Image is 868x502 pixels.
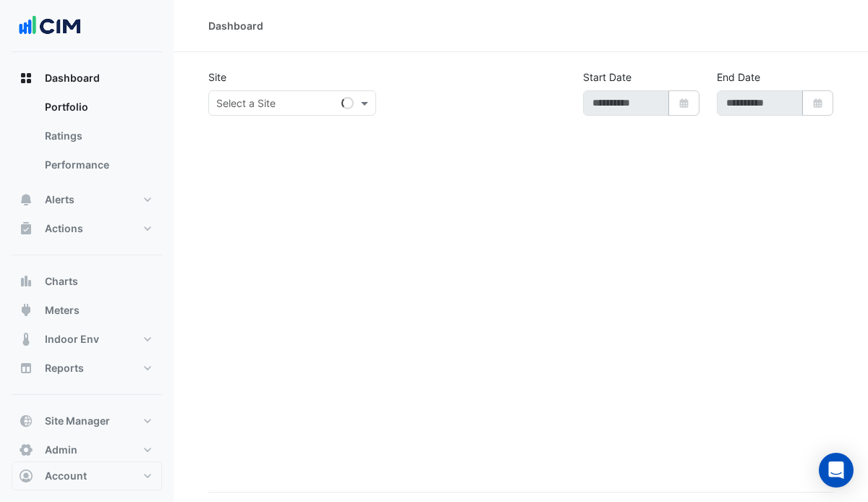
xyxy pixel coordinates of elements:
button: Account [12,461,162,490]
button: Charts [12,267,162,296]
span: Indoor Env [45,332,99,346]
button: Site Manager [12,407,162,435]
div: Dashboard [12,93,162,185]
label: Site [208,69,226,85]
div: Open Intercom Messenger [819,453,854,488]
app-icon: Alerts [19,192,33,207]
button: Actions [12,214,162,243]
app-icon: Site Manager [19,414,33,428]
div: Dashboard [208,18,263,33]
button: Indoor Env [12,325,162,354]
button: Reports [12,354,162,383]
span: Charts [45,274,78,289]
app-icon: Reports [19,361,33,375]
button: Admin [12,435,162,464]
app-icon: Actions [19,221,33,236]
app-icon: Admin [19,443,33,457]
button: Dashboard [12,64,162,93]
app-icon: Indoor Env [19,332,33,346]
label: End Date [717,69,760,85]
a: Portfolio [33,93,162,122]
button: Alerts [12,185,162,214]
span: Alerts [45,192,75,207]
span: Site Manager [45,414,110,428]
img: Company Logo [17,12,82,41]
a: Ratings [33,122,162,150]
app-icon: Charts [19,274,33,289]
span: Dashboard [45,71,100,85]
a: Performance [33,150,162,179]
button: Meters [12,296,162,325]
span: Meters [45,303,80,318]
span: Account [45,469,87,483]
app-icon: Meters [19,303,33,318]
span: Admin [45,443,77,457]
span: Actions [45,221,83,236]
label: Start Date [583,69,631,85]
app-icon: Dashboard [19,71,33,85]
span: Reports [45,361,84,375]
